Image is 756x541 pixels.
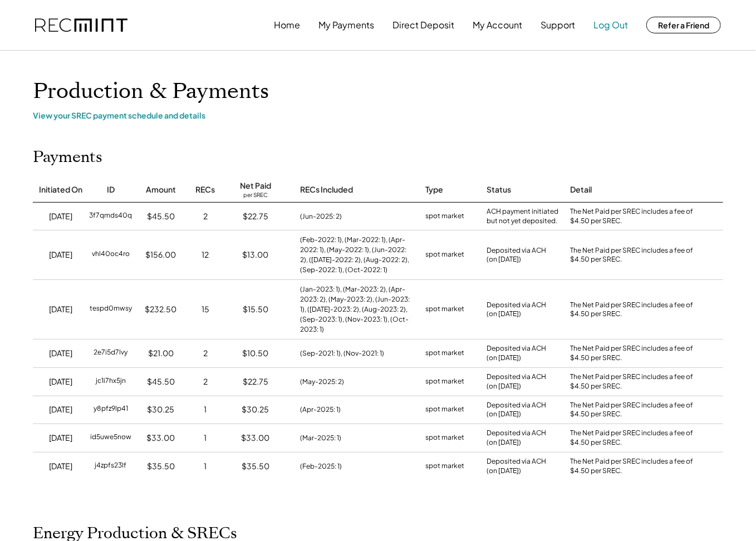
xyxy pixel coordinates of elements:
div: The Net Paid per SREC includes a fee of $4.50 per SREC. [570,457,698,476]
div: 2 [203,211,208,222]
div: Initiated On [39,184,82,195]
button: Direct Deposit [392,14,454,36]
img: recmint-logotype%403x.png [35,18,127,32]
div: 2e7i5d7lvy [94,348,128,359]
div: Deposited via ACH (on [DATE]) [487,246,546,265]
div: 1 [204,461,207,472]
div: tespd0mwsy [90,304,132,315]
div: y8pfz9lp41 [94,404,128,415]
div: (Jan-2023: 1), (Mar-2023: 2), (Apr-2023: 2), (May-2023: 2), (Jun-2023: 1), ([DATE]-2023: 2), (Aug... [300,284,414,335]
div: RECs [196,184,215,195]
div: RECs Included [300,184,353,195]
div: The Net Paid per SREC includes a fee of $4.50 per SREC. [570,429,698,447]
div: [DATE] [49,211,72,222]
div: spot market [425,211,464,222]
div: 15 [202,304,209,315]
div: spot market [425,249,464,260]
div: ID [107,184,115,195]
div: [DATE] [49,348,72,359]
div: $232.50 [145,304,177,315]
div: Type [425,184,443,195]
div: Deposited via ACH (on [DATE]) [487,457,546,476]
div: 1 [204,432,207,444]
div: $156.00 [146,249,176,260]
div: The Net Paid per SREC includes a fee of $4.50 per SREC. [570,301,698,319]
div: [DATE] [49,461,72,472]
div: $21.00 [148,348,174,359]
div: Detail [570,184,592,195]
button: Support [541,14,575,36]
div: The Net Paid per SREC includes a fee of $4.50 per SREC. [570,372,698,391]
div: (Jun-2025: 2) [300,212,342,222]
div: (Sep-2021: 1), (Nov-2021: 1) [300,348,384,358]
div: [DATE] [49,249,72,260]
div: spot market [425,461,464,472]
div: View your SREC payment schedule and details [33,110,723,120]
div: 12 [202,249,209,260]
div: $35.50 [147,461,175,472]
div: ACH payment initiated but not yet deposited. [487,207,559,226]
div: per SREC [243,191,268,200]
div: $13.00 [243,249,269,260]
div: $45.50 [147,211,175,222]
div: [DATE] [49,304,72,315]
div: 3f7qmds40q [90,211,132,222]
div: 2 [203,376,208,387]
button: Log Out [593,14,628,36]
div: $10.50 [243,348,269,359]
div: spot market [425,376,464,387]
button: Refer a Friend [646,17,721,33]
div: $30.25 [148,404,175,415]
div: spot market [425,404,464,415]
div: The Net Paid per SREC includes a fee of $4.50 per SREC. [570,207,698,226]
button: My Payments [318,14,374,36]
div: $15.50 [243,304,268,315]
div: 2 [203,348,208,359]
div: $33.00 [242,432,270,444]
div: (Feb-2022: 1), (Mar-2022: 1), (Apr-2022: 1), (May-2022: 1), (Jun-2022: 2), ([DATE]-2022: 2), (Aug... [300,235,414,275]
div: j4zpfs23lf [95,461,127,472]
h2: Payments [33,148,102,167]
div: [DATE] [49,376,72,387]
button: My Account [473,14,522,36]
div: Amount [146,184,176,195]
div: (Apr-2025: 1) [300,405,341,415]
div: Deposited via ACH (on [DATE]) [487,372,546,391]
div: Net Paid [240,180,271,191]
div: $30.25 [242,404,269,415]
div: $22.75 [243,211,268,222]
div: Deposited via ACH (on [DATE]) [487,301,546,319]
div: $33.00 [147,432,175,444]
div: spot market [425,432,464,444]
div: Deposited via ACH (on [DATE]) [487,401,546,420]
div: (Feb-2025: 1) [300,461,342,471]
div: Deposited via ACH (on [DATE]) [487,429,546,447]
div: $35.50 [242,461,269,472]
div: jc1i7hx5jn [96,376,126,387]
div: [DATE] [49,432,72,444]
div: The Net Paid per SREC includes a fee of $4.50 per SREC. [570,246,698,265]
div: $22.75 [243,376,268,387]
div: (Mar-2025: 1) [300,433,341,443]
div: $45.50 [147,376,175,387]
div: The Net Paid per SREC includes a fee of $4.50 per SREC. [570,401,698,420]
div: vhl40oc4ro [92,249,130,260]
div: Deposited via ACH (on [DATE]) [487,344,546,363]
div: spot market [425,348,464,359]
div: spot market [425,304,464,315]
div: 1 [204,404,207,415]
h1: Production & Payments [33,78,723,105]
div: (May-2025: 2) [300,377,344,387]
div: Status [487,184,511,195]
button: Home [274,14,300,36]
div: id5uwe5now [90,432,131,444]
div: The Net Paid per SREC includes a fee of $4.50 per SREC. [570,344,698,363]
div: [DATE] [49,404,72,415]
